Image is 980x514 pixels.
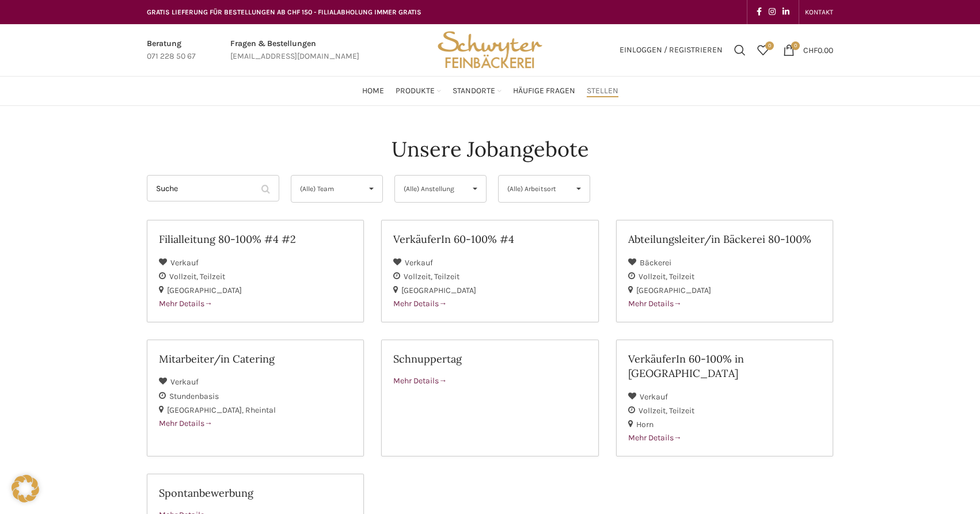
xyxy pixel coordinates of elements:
span: Mehr Details [393,299,447,309]
h2: VerkäuferIn 60-100% #4 [393,232,586,246]
div: Secondary navigation [799,1,839,24]
span: Verkauf [405,258,433,268]
span: Einloggen / Registrieren [620,46,723,54]
a: 0 [751,39,774,62]
h2: Abteilungsleiter/in Bäckerei 80-100% [628,232,821,246]
a: Häufige Fragen [513,79,575,102]
a: Infobox link [147,37,196,63]
span: Stellen [587,86,618,97]
span: ▾ [568,176,590,202]
span: Mehr Details [159,418,212,428]
span: Verkauf [170,377,199,387]
a: Standorte [453,79,502,102]
a: Suchen [728,39,751,62]
span: (Alle) Arbeitsort [507,176,562,202]
span: Verkauf [170,258,199,268]
span: CHF [803,45,818,55]
a: Instagram social link [765,4,779,20]
span: Mehr Details [628,299,682,309]
input: Suche [147,175,279,201]
span: 0 [765,41,774,50]
span: ▾ [360,176,382,202]
a: Filialleitung 80-100% #4 #2 Verkauf Vollzeit Teilzeit [GEOGRAPHIC_DATA] Mehr Details [147,220,364,322]
a: VerkäuferIn 60-100% in [GEOGRAPHIC_DATA] Verkauf Vollzeit Teilzeit Horn Mehr Details [616,340,833,456]
span: Home [362,86,384,97]
span: Mehr Details [628,433,682,443]
span: Teilzeit [669,272,694,281]
span: (Alle) Team [300,176,355,202]
span: Vollzeit [639,272,669,281]
img: Bäckerei Schwyter [434,24,546,76]
span: [GEOGRAPHIC_DATA] [401,285,476,295]
span: Rheintal [245,405,276,415]
a: Linkedin social link [779,4,793,20]
div: Main navigation [141,79,839,102]
bdi: 0.00 [803,45,833,55]
h2: Spontanbewerbung [159,486,352,500]
a: 0 CHF0.00 [777,39,839,62]
span: Vollzeit [404,272,434,281]
span: Mehr Details [393,376,447,386]
a: Site logo [434,44,546,54]
span: Mehr Details [159,299,212,309]
span: [GEOGRAPHIC_DATA] [167,405,245,415]
a: KONTAKT [805,1,833,24]
span: [GEOGRAPHIC_DATA] [636,285,711,295]
h4: Unsere Jobangebote [392,135,589,163]
a: VerkäuferIn 60-100% #4 Verkauf Vollzeit Teilzeit [GEOGRAPHIC_DATA] Mehr Details [381,220,598,322]
span: Stundenbasis [169,391,219,401]
h2: Filialleitung 80-100% #4 #2 [159,232,352,246]
a: Einloggen / Registrieren [614,39,728,62]
span: Vollzeit [169,272,200,281]
h2: Mitarbeiter/in Catering [159,352,352,366]
span: (Alle) Anstellung [404,176,458,202]
a: Abteilungsleiter/in Bäckerei 80-100% Bäckerei Vollzeit Teilzeit [GEOGRAPHIC_DATA] Mehr Details [616,220,833,322]
span: Horn [636,420,654,429]
span: Teilzeit [669,406,694,416]
a: Schnuppertag Mehr Details [381,340,598,456]
a: Home [362,79,384,102]
a: Mitarbeiter/in Catering Verkauf Stundenbasis [GEOGRAPHIC_DATA] Rheintal Mehr Details [147,340,364,456]
div: Meine Wunschliste [751,39,774,62]
span: Bäckerei [640,258,671,268]
span: GRATIS LIEFERUNG FÜR BESTELLUNGEN AB CHF 150 - FILIALABHOLUNG IMMER GRATIS [147,8,421,16]
span: ▾ [464,176,486,202]
span: [GEOGRAPHIC_DATA] [167,285,242,295]
a: Infobox link [230,37,359,63]
h2: Schnuppertag [393,352,586,366]
span: Teilzeit [200,272,225,281]
span: Produkte [396,86,435,97]
span: Teilzeit [434,272,459,281]
span: Vollzeit [639,406,669,416]
a: Produkte [396,79,441,102]
span: KONTAKT [805,8,833,16]
span: 0 [791,41,800,50]
a: Stellen [587,79,618,102]
span: Standorte [453,86,495,97]
a: Facebook social link [753,4,765,20]
h2: VerkäuferIn 60-100% in [GEOGRAPHIC_DATA] [628,352,821,380]
span: Verkauf [640,392,668,402]
span: Häufige Fragen [513,86,575,97]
